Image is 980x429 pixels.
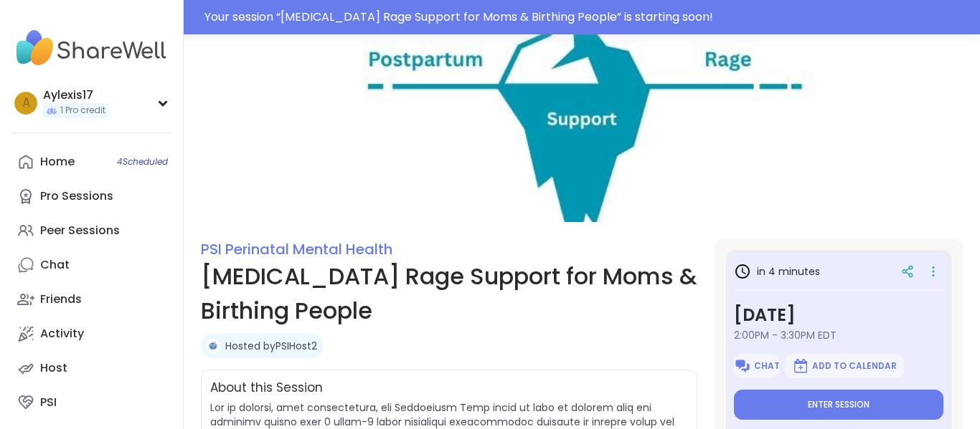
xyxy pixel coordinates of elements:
div: Peer Sessions [40,223,120,238]
span: A [22,94,30,112]
img: ShareWell Logomark [734,357,751,375]
button: Chat [734,354,779,378]
a: Host [11,351,171,385]
div: Friends [40,291,82,307]
div: PSI [40,395,57,410]
h3: [DATE] [734,302,943,328]
a: Pro Sessions [11,179,171,213]
button: Enter session [734,390,943,420]
a: Chat [11,248,171,282]
a: Friends [11,282,171,317]
h1: [MEDICAL_DATA] Rage Support for Moms & Birthing People [201,259,697,328]
div: Your session “ [MEDICAL_DATA] Rage Support for Moms & Birthing People ” is starting soon! [204,9,971,26]
div: Activity [40,326,84,342]
span: 1 Pro credit [60,105,105,117]
span: Chat [754,360,780,372]
div: Host [40,360,67,376]
div: Home [40,154,75,170]
a: PSI Perinatal Mental Health [201,239,392,259]
img: PSIHost2 [206,339,220,353]
span: Add to Calendar [812,360,897,372]
img: Postpartum Rage Support for Moms & Birthing People cover image [184,34,980,222]
h2: About this Session [210,379,323,397]
div: Aylexis17 [43,87,108,103]
img: ShareWell Logomark [792,357,809,375]
span: 4 Scheduled [117,156,168,168]
img: ShareWell Nav Logo [11,23,171,73]
span: Enter session [808,399,870,410]
h3: in 4 minutes [734,263,820,280]
a: PSI [11,385,171,420]
div: Pro Sessions [40,188,113,204]
div: Chat [40,257,70,273]
button: Add to Calendar [785,354,904,378]
a: Activity [11,317,171,351]
a: Home4Scheduled [11,145,171,179]
a: Peer Sessions [11,213,171,248]
span: 2:00PM - 3:30PM EDT [734,328,943,342]
a: Hosted byPSIHost2 [225,339,317,353]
